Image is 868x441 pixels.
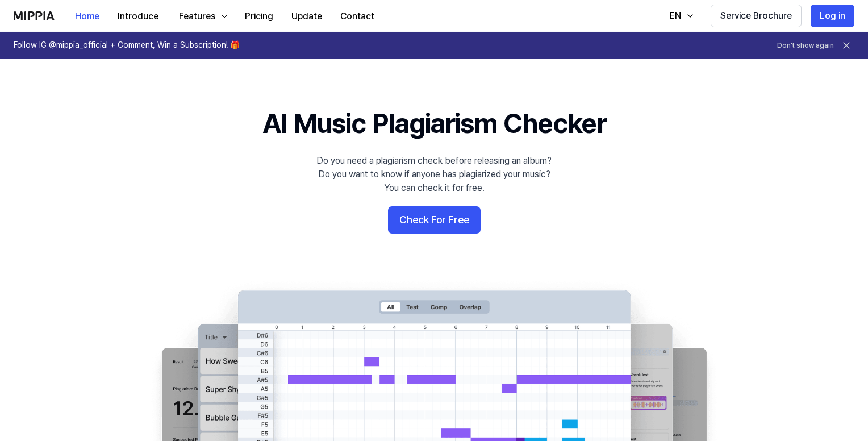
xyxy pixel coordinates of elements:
[14,40,240,51] h1: Follow IG @mippia_official + Comment, Win a Subscription! 🎁
[177,10,218,23] div: Features
[282,5,331,28] button: Update
[262,105,606,143] h1: AI Music Plagiarism Checker
[777,41,834,51] button: Don't show again
[108,5,168,28] button: Introduce
[66,5,108,28] button: Home
[236,5,282,28] button: Pricing
[388,206,481,234] button: Check For Free
[14,11,55,20] img: logo
[282,1,331,32] a: Update
[658,5,702,27] button: EN
[168,5,236,28] button: Features
[331,5,383,28] button: Contact
[66,1,108,32] a: Home
[711,5,802,27] button: Service Brochure
[811,5,854,27] button: Log in
[667,9,683,23] div: EN
[316,154,552,195] div: Do you need a plagiarism check before releasing an album? Do you want to know if anyone has plagi...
